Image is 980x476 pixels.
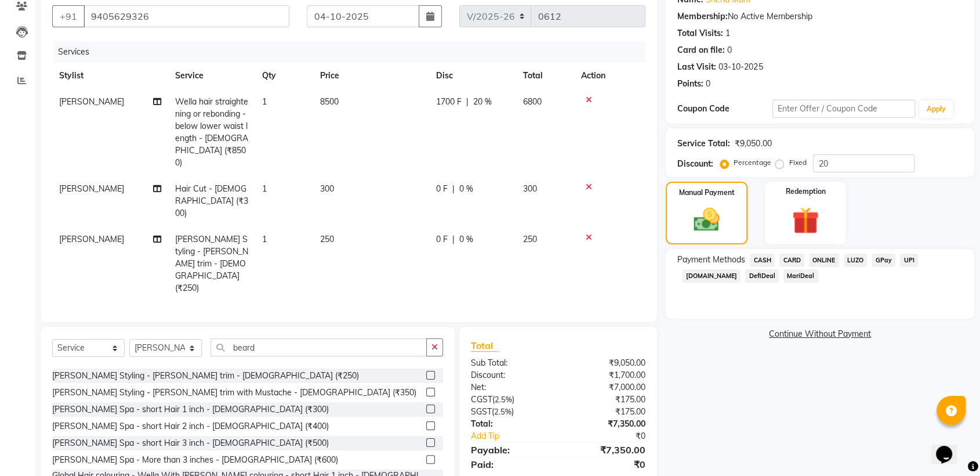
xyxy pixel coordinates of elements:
[677,158,713,170] div: Discount:
[429,63,516,89] th: Disc
[462,369,558,381] div: Discount:
[52,370,359,382] div: [PERSON_NAME] Styling - [PERSON_NAME] trim - [DEMOGRAPHIC_DATA] (₹250)
[313,63,429,89] th: Price
[789,157,806,168] label: Fixed
[677,254,745,266] span: Payment Methods
[872,254,895,267] span: GPay
[52,387,416,399] div: [PERSON_NAME] Styling - [PERSON_NAME] trim with Mustache - [DEMOGRAPHIC_DATA] (₹350)
[809,254,839,267] span: ONLINE
[558,443,655,457] div: ₹7,350.00
[262,96,267,107] span: 1
[436,233,448,246] span: 0 F
[772,100,915,118] input: Enter Offer / Coupon Code
[168,63,255,89] th: Service
[462,457,558,471] div: Paid:
[59,183,124,194] span: [PERSON_NAME]
[682,269,741,283] span: [DOMAIN_NAME]
[783,204,827,237] img: _gift.svg
[436,96,462,108] span: 1700 F
[53,41,654,63] div: Services
[452,233,455,246] span: |
[677,103,772,115] div: Coupon Code
[52,454,338,466] div: [PERSON_NAME] Spa - More than 3 inches - [DEMOGRAPHIC_DATA] (₹600)
[466,96,469,108] span: |
[84,5,289,27] input: Search by Name/Mobile/Email/Code
[718,61,763,73] div: 03-10-2025
[706,78,710,90] div: 0
[320,234,334,244] span: 250
[210,338,427,356] input: Search or Scan
[783,269,818,283] span: MariDeal
[785,186,825,197] label: Redemption
[436,183,448,195] span: 0 F
[677,78,703,90] div: Points:
[677,27,723,39] div: Total Visits:
[462,430,574,442] a: Add Tip
[558,357,655,369] div: ₹9,050.00
[735,138,771,150] div: ₹9,050.00
[452,183,455,195] span: |
[320,96,339,107] span: 8500
[459,183,473,195] span: 0 %
[473,96,492,108] span: 20 %
[471,406,492,417] span: SGST
[462,443,558,457] div: Payable:
[516,63,574,89] th: Total
[931,430,968,464] iframe: chat widget
[52,403,329,416] div: [PERSON_NAME] Spa - short Hair 1 inch - [DEMOGRAPHIC_DATA] (₹300)
[52,437,329,449] div: [PERSON_NAME] Spa - short Hair 3 inch - [DEMOGRAPHIC_DATA] (₹500)
[900,254,918,267] span: UPI
[679,187,735,198] label: Manual Payment
[677,44,725,56] div: Card on file:
[175,234,248,293] span: [PERSON_NAME] Styling - [PERSON_NAME] trim - [DEMOGRAPHIC_DATA] (₹250)
[52,420,329,432] div: [PERSON_NAME] Spa - short Hair 2 inch - [DEMOGRAPHIC_DATA] (₹400)
[471,394,492,405] span: CGST
[677,61,716,73] div: Last Visit:
[750,254,775,267] span: CASH
[558,457,655,471] div: ₹0
[677,138,730,150] div: Service Total:
[844,254,868,267] span: LUZO
[462,406,558,418] div: ( )
[462,418,558,430] div: Total:
[685,205,727,235] img: _cash.svg
[262,234,267,244] span: 1
[59,234,124,244] span: [PERSON_NAME]
[59,96,124,107] span: [PERSON_NAME]
[668,328,972,340] a: Continue Without Payment
[462,381,558,394] div: Net:
[574,63,645,89] th: Action
[558,369,655,381] div: ₹1,700.00
[725,27,730,39] div: 1
[459,233,473,246] span: 0 %
[471,340,498,352] span: Total
[558,394,655,406] div: ₹175.00
[255,63,313,89] th: Qty
[494,407,511,416] span: 2.5%
[920,100,953,118] button: Apply
[734,157,771,168] label: Percentage
[677,10,728,23] div: Membership:
[175,183,248,218] span: Hair Cut - [DEMOGRAPHIC_DATA] (₹300)
[320,183,334,194] span: 300
[175,96,248,168] span: Wella hair straightening or rebonding - below lower waist length - [DEMOGRAPHIC_DATA] (₹8500)
[462,394,558,406] div: ( )
[574,430,654,442] div: ₹0
[779,254,804,267] span: CARD
[523,234,537,244] span: 250
[745,269,779,283] span: DefiDeal
[558,418,655,430] div: ₹7,350.00
[558,406,655,418] div: ₹175.00
[558,381,655,394] div: ₹7,000.00
[495,395,512,404] span: 2.5%
[523,96,542,107] span: 6800
[52,5,85,27] button: +91
[462,357,558,369] div: Sub Total:
[523,183,537,194] span: 300
[677,10,963,23] div: No Active Membership
[727,44,732,56] div: 0
[262,183,267,194] span: 1
[52,63,168,89] th: Stylist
